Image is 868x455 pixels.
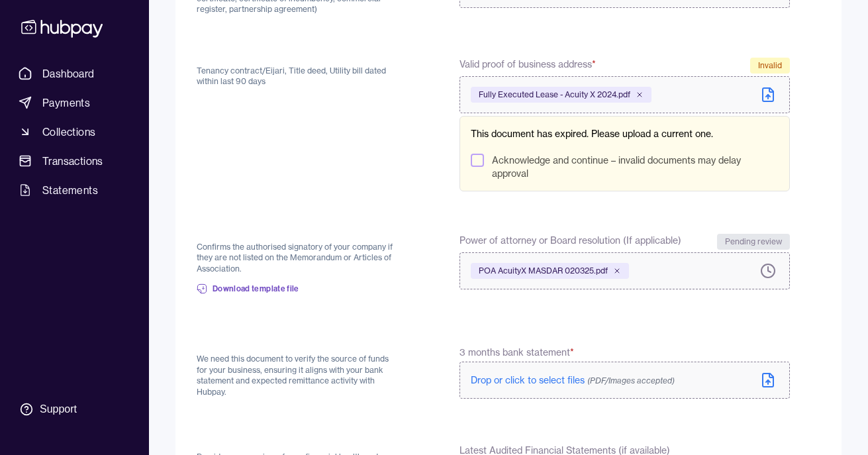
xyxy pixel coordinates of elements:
span: Transactions [42,153,103,169]
span: (PDF/Images accepted) [587,376,675,385]
p: This document has expired. Please upload a current one. [471,127,779,140]
span: Valid proof of business address [459,58,596,74]
span: Download template file [213,283,299,294]
p: We need this document to verify the source of funds for your business, ensuring it aligns with yo... [197,354,396,397]
a: Support [13,395,136,423]
label: Acknowledge and continue – invalid documents may delay approval [492,154,779,180]
a: Statements [13,178,136,202]
span: Statements [42,182,98,198]
div: Support [40,402,77,417]
a: Download template file [197,274,299,303]
p: Tenancy contract/Eijari, Title deed, Utility bill dated within last 90 days [197,66,396,87]
span: Power of attorney or Board resolution (If applicable) [459,234,681,250]
span: Collections [42,124,95,140]
a: Transactions [13,149,136,173]
div: Invalid [750,58,790,74]
span: Fully Executed Lease - Acuity X 2024.pdf [479,89,630,100]
span: Drop or click to select files [471,374,675,386]
a: Collections [13,120,136,144]
span: Payments [42,95,90,111]
span: 3 months bank statement [459,346,574,359]
div: Pending review [717,234,790,250]
a: Dashboard [13,62,136,85]
p: Confirms the authorised signatory of your company if they are not listed on the Memorandum or Art... [197,242,396,275]
span: Dashboard [42,66,95,81]
span: POA AcuityX MASDAR 020325.pdf [479,266,608,276]
a: Payments [13,91,136,115]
